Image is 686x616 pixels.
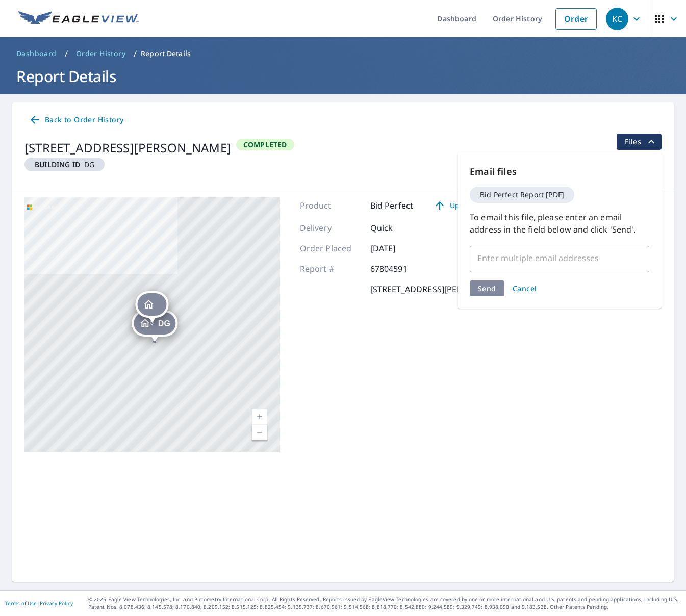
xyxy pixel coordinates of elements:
a: Current Level 17, Zoom In [252,409,267,425]
nav: breadcrumb [12,45,674,62]
p: Report Details [141,48,191,59]
p: | [5,600,73,606]
div: [STREET_ADDRESS][PERSON_NAME] [24,139,231,157]
p: To email this file, please enter an email address in the field below and click 'Send'. [470,211,649,236]
a: Order [555,8,597,30]
p: Quick [370,222,431,234]
a: Dashboard [12,45,61,62]
span: Upgrade [431,199,483,212]
p: Email files [470,165,649,178]
a: Current Level 17, Zoom Out [252,425,267,440]
li: / [65,47,68,60]
div: KC [606,8,628,30]
em: Building ID [35,160,80,169]
p: Report # [300,263,361,275]
p: [DATE] [370,242,431,254]
p: 67804591 [370,263,431,275]
span: Back to Order History [29,114,123,126]
span: DG [158,320,170,327]
a: Back to Order History [24,111,128,130]
span: Cancel [513,284,537,293]
div: Dropped pin, building , Residential property, 3256 McNeill Circle Sandy, UT 84093 [136,291,169,323]
a: Upgrade [425,197,489,214]
a: Terms of Use [5,600,37,607]
p: Product [300,199,361,212]
p: Bid Perfect [370,199,414,212]
a: Order History [72,45,130,62]
span: Completed [237,140,293,149]
p: [STREET_ADDRESS][PERSON_NAME] [370,283,510,295]
h1: Report Details [12,66,674,87]
button: filesDropdownBtn-67804591 [616,134,662,150]
div: Dropped pin, building DG, Residential property, 3256 McNeill Circle Sandy, UT 84093 [132,310,177,342]
span: DG [29,160,100,169]
span: Bid Perfect Report [PDF] [474,191,570,198]
span: Order History [76,48,125,59]
a: Privacy Policy [40,600,73,607]
img: EV Logo [18,11,139,27]
p: Delivery [300,222,361,234]
button: Cancel [509,280,541,296]
p: Order Placed [300,242,361,254]
p: © 2025 Eagle View Technologies, Inc. and Pictometry International Corp. All Rights Reserved. Repo... [88,596,681,611]
input: Enter multiple email addresses [474,248,629,268]
li: / [134,47,137,60]
span: Dashboard [16,48,57,59]
span: Files [625,136,657,148]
